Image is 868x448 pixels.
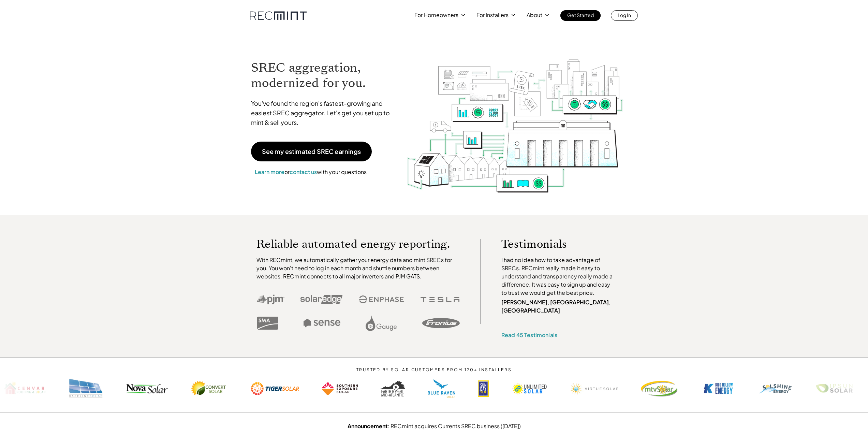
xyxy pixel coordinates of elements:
p: I had no idea how to take advantage of SRECs. RECmint really made it easy to understand and trans... [501,256,616,297]
p: With RECmint, we automatically gather your energy data and mint SRECs for you. You won't need to ... [256,256,460,280]
p: Log In [618,10,631,20]
p: For Installers [476,10,509,20]
p: [PERSON_NAME], [GEOGRAPHIC_DATA], [GEOGRAPHIC_DATA] [501,298,616,315]
a: Get Started [560,10,601,21]
a: Learn more [255,168,284,175]
a: See my estimated SREC earnings [251,142,372,161]
strong: Announcement [348,422,388,430]
p: For Homeowners [414,10,458,20]
p: or with your questions [251,168,370,176]
p: TRUSTED BY SOLAR CUSTOMERS FROM 120+ INSTALLERS [336,367,532,372]
h1: SREC aggregation, modernized for you. [251,60,396,91]
a: Log In [611,10,638,21]
p: See my estimated SREC earnings [262,148,361,155]
p: Reliable automated energy reporting. [256,239,460,249]
p: About [527,10,542,20]
img: RECmint value cycle [406,41,624,194]
p: You've found the region's fastest-growing and easiest SREC aggregator. Let's get you set up to mi... [251,99,396,127]
p: Get Started [567,10,594,20]
a: Announcement: RECmint acquires Currents SREC business ([DATE]) [348,422,521,430]
a: contact us [290,168,317,175]
p: Testimonials [501,239,603,249]
a: Read 45 Testimonials [501,331,557,338]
